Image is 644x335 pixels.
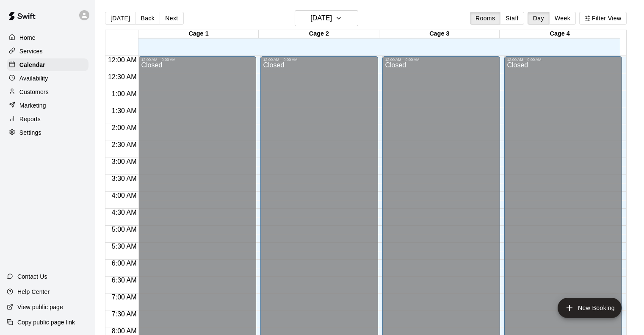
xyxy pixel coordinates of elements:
span: 3:30 AM [110,175,139,182]
span: 2:00 AM [110,124,139,131]
p: Availability [19,74,48,83]
button: [DATE] [105,12,135,25]
span: 1:30 AM [110,107,139,114]
p: Marketing [19,101,46,110]
span: 6:30 AM [110,277,139,284]
div: 12:00 AM – 9:00 AM [263,58,376,62]
button: Filter View [579,12,627,25]
p: Customers [19,88,49,96]
button: [DATE] [295,10,358,26]
a: Settings [7,126,88,139]
button: Week [549,12,576,25]
p: Calendar [19,61,45,69]
a: Home [7,31,88,44]
p: Help Center [17,288,50,296]
div: Cage 2 [259,30,379,38]
span: 3:00 AM [110,158,139,165]
p: View public page [17,303,63,311]
a: Availability [7,72,88,85]
span: 4:30 AM [110,209,139,216]
span: 1:00 AM [110,90,139,97]
h6: [DATE] [310,12,332,24]
a: Services [7,45,88,58]
button: Staff [500,12,524,25]
span: 8:00 AM [110,327,139,335]
div: 12:00 AM – 9:00 AM [141,58,254,62]
span: 5:00 AM [110,226,139,233]
button: Back [135,12,160,25]
button: add [558,298,622,318]
div: 12:00 AM – 9:00 AM [385,58,498,62]
a: Marketing [7,99,88,112]
div: Cage 1 [138,30,259,38]
p: Settings [19,128,41,137]
p: Reports [19,115,41,123]
button: Rooms [470,12,500,25]
p: Copy public page link [17,318,75,327]
p: Contact Us [17,272,47,281]
a: Reports [7,113,88,125]
button: Next [160,12,183,25]
span: 2:30 AM [110,141,139,148]
span: 4:00 AM [110,192,139,199]
span: 7:30 AM [110,310,139,318]
span: 7:00 AM [110,293,139,301]
a: Calendar [7,58,88,71]
p: Home [19,33,36,42]
div: Cage 4 [500,30,620,38]
button: Day [528,12,550,25]
div: 12:00 AM – 9:00 AM [507,58,619,62]
p: Services [19,47,43,55]
div: Cage 3 [379,30,500,38]
span: 6:00 AM [110,260,139,267]
span: 12:30 AM [106,73,139,80]
a: Customers [7,86,88,98]
span: 5:30 AM [110,243,139,250]
span: 12:00 AM [106,56,139,64]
